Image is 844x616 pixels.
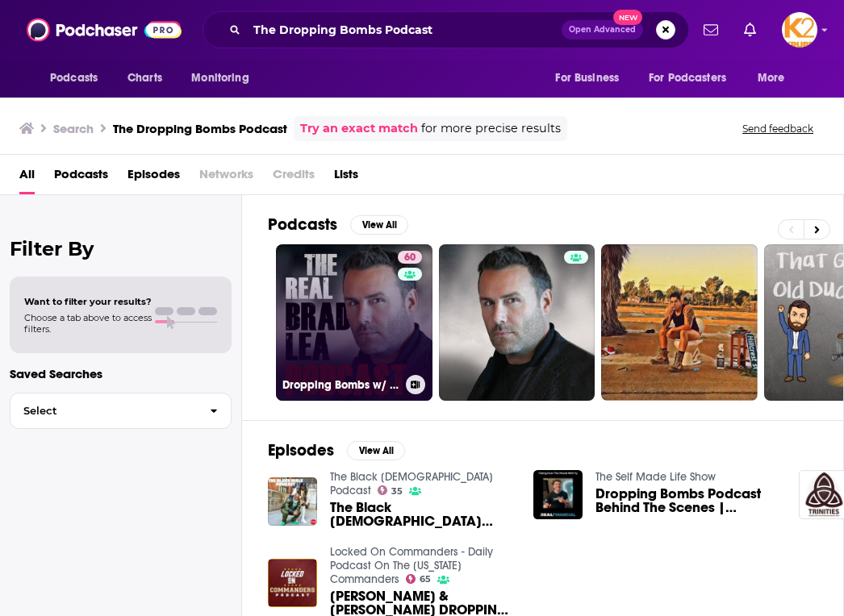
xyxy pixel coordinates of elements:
h2: Podcasts [268,214,337,235]
button: View All [350,215,408,235]
button: open menu [746,63,805,94]
span: Podcasts [50,67,98,89]
a: Try an exact match [300,119,418,138]
a: Dropping Bombs Podcast Behind The Scenes | Brad Lea [595,487,779,514]
span: 60 [404,250,416,266]
h2: Filter By [10,237,232,260]
button: Select [10,393,232,429]
div: Search podcasts, credits, & more... [203,11,689,48]
a: EpisodesView All [268,440,405,460]
button: Open AdvancedNew [562,20,643,40]
a: 65 [406,574,432,584]
span: More [758,67,785,89]
h2: Episodes [268,440,334,460]
a: The Black Male Podcast EP 38 - Dropping some Bombs [330,501,514,528]
span: For Business [555,67,619,89]
span: For Podcasters [649,67,726,89]
span: Monitoring [191,67,249,89]
a: Charts [117,63,172,94]
a: PodcastsView All [268,214,408,235]
span: New [613,10,642,25]
button: open menu [544,63,639,94]
img: The Black Male Podcast EP 38 - Dropping some Bombs [268,477,317,527]
h3: Search [53,121,94,136]
button: View All [347,441,405,460]
a: Locked On Commanders - Daily Podcast On The Washington Commanders [330,545,493,586]
button: Send feedback [737,122,818,135]
img: Podchaser - Follow, Share and Rate Podcasts [27,15,182,45]
span: 65 [420,576,431,583]
span: The Black [DEMOGRAPHIC_DATA] Podcast EP 38 - Dropping some Bombs [330,501,514,528]
span: Credits [273,161,315,194]
span: Dropping Bombs Podcast Behind The Scenes | [PERSON_NAME] [595,487,779,514]
h3: The Dropping Bombs Podcast [113,121,287,136]
img: User Profile [782,12,817,48]
span: Open Advanced [569,26,636,34]
span: Want to filter your results? [24,296,152,307]
a: The Self Made Life Show [595,470,716,484]
a: 60Dropping Bombs w/ The Real [PERSON_NAME] [276,244,432,401]
a: Lists [334,161,358,194]
a: Podcasts [54,161,108,194]
input: Search podcasts, credits, & more... [247,17,562,43]
a: Episodes [127,161,180,194]
button: open menu [39,63,119,94]
a: All [19,161,35,194]
span: Networks [199,161,253,194]
span: 35 [391,488,403,495]
a: 60 [398,251,422,264]
h3: Dropping Bombs w/ The Real [PERSON_NAME] [282,378,399,392]
a: 35 [378,485,403,495]
img: Dropping Bombs Podcast Behind The Scenes | Brad Lea [533,470,583,519]
span: Logged in as K2Krupp [782,12,817,48]
span: Select [10,406,197,416]
button: Show profile menu [782,12,817,48]
img: BOSTIC & BERRY DROPPING BOMBS? [268,559,317,608]
span: Charts [127,67,162,89]
span: for more precise results [421,119,561,138]
span: Choose a tab above to access filters. [24,312,152,335]
a: Show notifications dropdown [697,16,725,44]
p: Saved Searches [10,366,232,381]
button: open menu [638,63,750,94]
a: Show notifications dropdown [737,16,763,44]
button: open menu [180,63,269,94]
a: The Black Male Podcast [330,470,493,497]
